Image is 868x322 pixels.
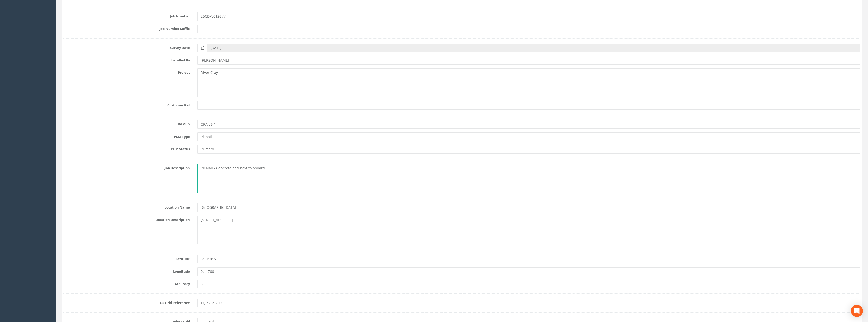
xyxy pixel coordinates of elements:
label: Location Name [60,203,194,210]
label: OS Grid Reference [60,299,194,305]
label: Job Description [60,164,194,171]
label: PGM ID [60,120,194,127]
label: Latitude [60,255,194,261]
label: Location Description [60,216,194,222]
label: Project [60,68,194,75]
label: Customer Ref [60,101,194,108]
label: Survey Date [60,44,194,50]
div: Open Intercom Messenger [851,305,863,317]
label: Longitude [60,267,194,274]
label: Job Number Suffix [60,25,194,31]
label: Job Number [60,12,194,19]
label: Installed By [60,56,194,63]
label: PGM Type [60,132,194,139]
label: PGM Status [60,145,194,151]
label: Accuracy [60,280,194,286]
